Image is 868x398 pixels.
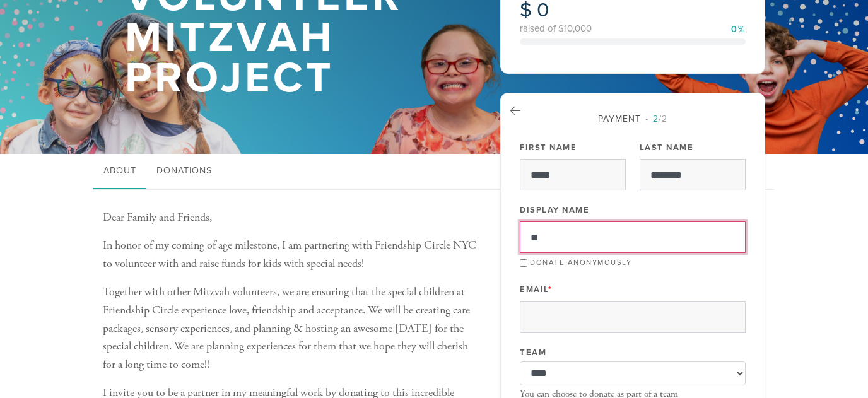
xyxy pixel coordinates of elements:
[520,284,552,295] label: Email
[645,114,667,124] span: /2
[653,114,659,124] span: 2
[520,347,546,358] label: Team
[103,209,481,227] p: Dear Family and Friends,
[103,237,481,273] p: In honor of my coming of age milestone, I am partnering with Friendship Circle NYC to volunteer w...
[731,25,746,34] div: 0%
[103,283,481,374] p: Together with other Mitzvah volunteers, we are ensuring that the special children at Friendship C...
[520,142,577,153] label: First Name
[146,154,222,189] a: Donations
[640,142,694,153] label: Last Name
[520,24,746,33] div: raised of $10,000
[520,112,746,126] div: Payment
[530,258,631,267] label: Donate Anonymously
[93,154,146,189] a: About
[520,204,589,216] label: Display Name
[548,284,553,295] span: This field is required.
